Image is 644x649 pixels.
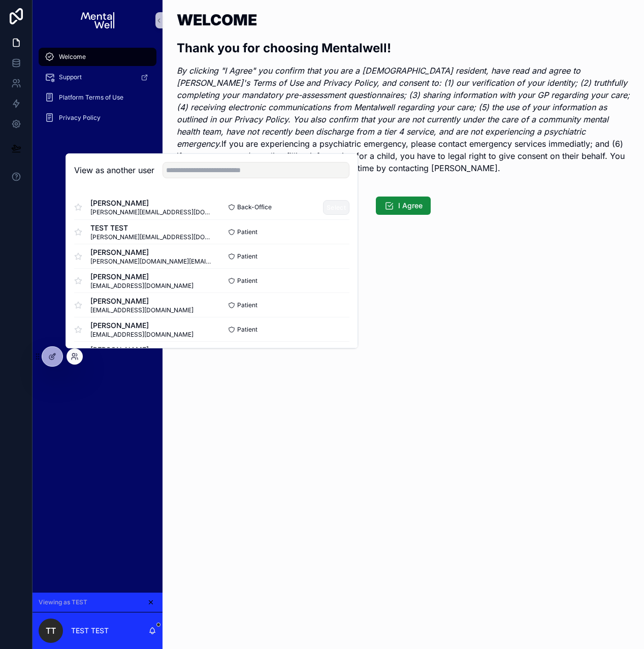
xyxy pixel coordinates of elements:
[74,164,154,176] h2: View as another user
[90,233,212,241] span: [PERSON_NAME][EMAIL_ADDRESS][DOMAIN_NAME]
[39,48,156,66] a: Welcome
[237,277,257,285] span: Patient
[177,64,630,174] p: If you are experiencing a psychiatric emergency, please contact emergency services immediatly; an...
[237,326,257,334] span: Patient
[90,198,212,208] span: [PERSON_NAME]
[237,203,272,211] span: Back-Office
[39,68,156,86] a: Support
[177,66,630,149] em: By clicking "I Agree" you confirm that you are a [DEMOGRAPHIC_DATA] resident, have read and agree...
[39,109,156,127] a: Privacy Policy
[90,247,212,257] span: [PERSON_NAME]
[90,306,194,314] span: [EMAIL_ADDRESS][DOMAIN_NAME]
[90,345,194,355] span: [PERSON_NAME]
[59,73,82,81] span: Support
[90,272,194,282] span: [PERSON_NAME]
[39,88,156,107] a: Platform Terms of Use
[90,320,194,331] span: [PERSON_NAME]
[237,301,257,309] span: Patient
[33,41,163,140] div: scrollable content
[398,201,423,211] span: I Agree
[59,93,123,102] span: Platform Terms of Use
[81,12,114,28] img: App logo
[59,114,101,122] span: Privacy Policy
[237,228,257,236] span: Patient
[177,12,630,27] h1: WELCOME
[90,257,212,266] span: [PERSON_NAME][DOMAIN_NAME][EMAIL_ADDRESS][DOMAIN_NAME]
[177,40,630,56] h2: Thank you for choosing Mentalwell!
[323,200,349,215] button: Select
[376,197,431,215] button: I Agree
[59,53,86,61] span: Welcome
[71,626,109,636] p: TEST TEST
[90,208,212,216] span: [PERSON_NAME][EMAIL_ADDRESS][DOMAIN_NAME]
[46,625,56,637] span: TT
[90,282,194,290] span: [EMAIL_ADDRESS][DOMAIN_NAME]
[237,252,257,261] span: Patient
[90,296,194,306] span: [PERSON_NAME]
[39,598,87,606] span: Viewing as TEST
[90,331,194,339] span: [EMAIL_ADDRESS][DOMAIN_NAME]
[90,223,212,233] span: TEST TEST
